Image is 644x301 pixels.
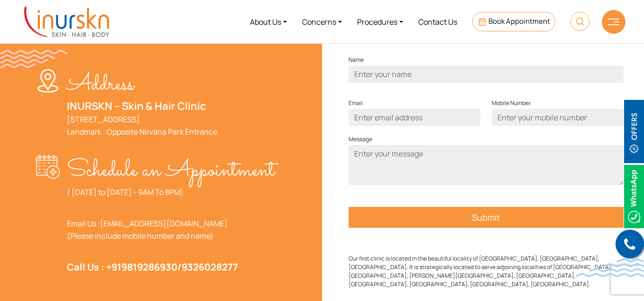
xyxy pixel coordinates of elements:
[67,114,219,137] a: [STREET_ADDRESS].Landmark : Opposite Nirvana Park Entrance.
[349,54,624,247] form: Contact form
[350,4,411,39] a: Procedures
[349,97,363,109] label: Email
[492,109,624,126] input: Enter your mobile number
[67,155,275,186] p: Schedule an Appointment
[349,66,624,83] input: Enter your name
[349,134,372,145] label: Message
[242,4,294,39] a: About Us
[121,261,177,273] a: 9819286930
[608,19,619,25] img: hamLine.svg
[36,155,67,179] img: appointment-w
[67,217,275,242] p: Email Us : (Please include mobile number and name)
[624,165,644,228] img: Whatsappicon
[349,207,624,228] input: Submit
[67,99,206,113] a: INURSKN – Skin & Hair Clinic
[576,258,644,277] img: bluewave
[472,12,555,31] a: Book Appointment
[492,97,531,109] label: Mobile Number
[624,100,644,163] img: offerBt
[67,261,238,273] strong: Call Us : +91 /
[570,12,589,31] img: HeaderSearch
[349,109,480,126] input: Enter email address
[182,261,238,273] a: 9326028277
[349,254,624,289] p: Our first clinic is located in the beautiful locality of [GEOGRAPHIC_DATA], [GEOGRAPHIC_DATA], [G...
[36,69,67,93] img: location-w
[625,284,632,291] img: up-blue-arrow.svg
[411,4,465,39] a: Contact Us
[24,7,109,37] img: inurskn-logo
[100,218,228,229] a: [EMAIL_ADDRESS][DOMAIN_NAME]
[349,54,364,66] label: Name
[488,16,550,26] span: Book Appointment
[294,4,350,39] a: Concerns
[67,69,219,100] p: Address
[624,190,644,201] a: Whatsappicon
[67,186,275,198] p: ( [DATE] to [DATE] - 9AM To 8PM)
